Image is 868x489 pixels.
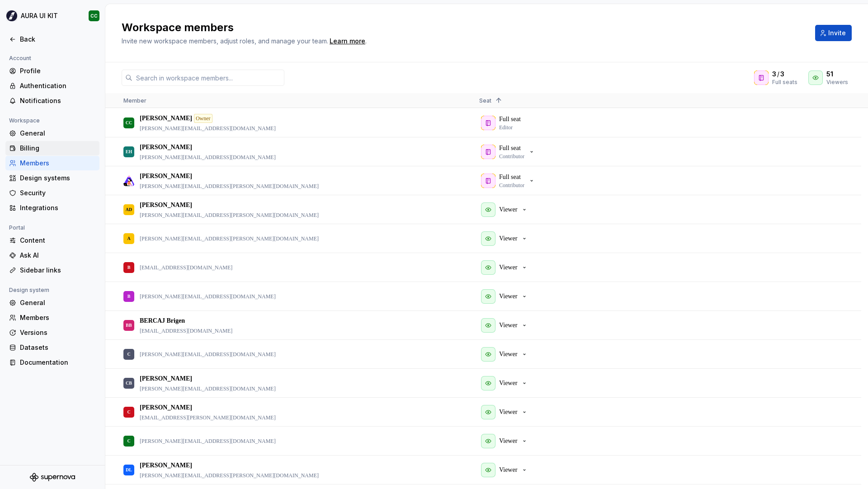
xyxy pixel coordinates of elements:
[20,159,96,168] div: Members
[140,327,232,334] p: [EMAIL_ADDRESS][DOMAIN_NAME]
[479,287,532,306] button: Viewer
[20,298,96,307] div: General
[5,222,28,233] div: Portal
[5,325,99,340] a: Versions
[20,313,96,322] div: Members
[479,230,532,248] button: Viewer
[127,403,130,421] div: C
[20,343,96,352] div: Datasets
[499,144,521,153] p: Full seat
[5,233,99,248] a: Content
[126,114,132,132] div: CC
[126,201,132,218] div: AD
[5,64,99,78] a: Profile
[140,437,276,445] p: [PERSON_NAME][EMAIL_ADDRESS][DOMAIN_NAME]
[194,114,212,123] div: Owner
[499,292,517,301] p: Viewer
[123,175,134,186] img: Marie Cassou
[5,310,99,325] a: Members
[5,156,99,170] a: Members
[20,129,96,138] div: General
[140,374,192,383] p: [PERSON_NAME]
[20,203,96,212] div: Integrations
[140,351,276,358] p: [PERSON_NAME][EMAIL_ADDRESS][DOMAIN_NAME]
[5,201,99,215] a: Integrations
[122,20,804,35] h2: Workspace members
[20,174,96,183] div: Design systems
[127,287,131,305] div: B
[772,79,797,86] div: Full seats
[127,259,131,276] div: B
[126,461,132,479] div: DL
[328,38,367,45] span: .
[140,472,319,479] p: [PERSON_NAME][EMAIL_ADDRESS][PERSON_NAME][DOMAIN_NAME]
[20,188,96,197] div: Security
[330,37,365,46] a: Learn more
[5,32,99,47] a: Back
[5,296,99,310] a: General
[5,94,99,108] a: Notifications
[772,70,797,79] div: /
[6,10,17,21] img: 21c8839b-7b80-4e8a-93b5-a407ded24906.png
[479,143,539,161] button: Full seatContributor
[479,403,532,421] button: Viewer
[5,79,99,93] a: Authentication
[499,263,517,272] p: Viewer
[122,37,328,45] span: Invite new workspace members, adjust roles, and manage your team.
[815,25,852,41] button: Invite
[5,171,99,185] a: Design systems
[140,316,185,325] p: BERCAJ Brigen
[499,234,517,243] p: Viewer
[5,186,99,200] a: Security
[5,115,43,126] div: Workspace
[140,293,276,300] p: [PERSON_NAME][EMAIL_ADDRESS][DOMAIN_NAME]
[5,53,35,64] div: Account
[140,143,192,152] p: [PERSON_NAME]
[5,126,99,141] a: General
[127,230,130,247] div: A
[479,259,532,277] button: Viewer
[127,345,130,363] div: C
[140,183,319,190] p: [PERSON_NAME][EMAIL_ADDRESS][PERSON_NAME][DOMAIN_NAME]
[140,114,192,123] p: [PERSON_NAME]
[20,96,96,105] div: Notifications
[21,11,58,20] div: AURA UI KIT
[20,251,96,260] div: Ask AI
[5,355,99,370] a: Documentation
[5,141,99,155] a: Billing
[140,172,192,181] p: [PERSON_NAME]
[140,125,276,132] p: [PERSON_NAME][EMAIL_ADDRESS][DOMAIN_NAME]
[826,79,848,86] div: Viewers
[20,81,96,90] div: Authentication
[126,374,132,392] div: CB
[127,432,130,450] div: C
[20,266,96,275] div: Sidebar links
[479,172,539,190] button: Full seatContributor
[826,70,833,79] span: 51
[20,236,96,245] div: Content
[126,143,132,160] div: EH
[479,316,532,334] button: Viewer
[499,350,517,359] p: Viewer
[5,248,99,263] a: Ask AI
[123,97,146,104] span: Member
[126,316,132,334] div: BB
[140,235,319,242] p: [PERSON_NAME][EMAIL_ADDRESS][PERSON_NAME][DOMAIN_NAME]
[499,182,524,189] p: Contributor
[20,328,96,337] div: Versions
[30,473,75,482] svg: Supernova Logo
[20,35,96,44] div: Back
[479,345,532,363] button: Viewer
[499,205,517,214] p: Viewer
[140,264,232,271] p: [EMAIL_ADDRESS][DOMAIN_NAME]
[479,374,532,392] button: Viewer
[479,97,491,104] span: Seat
[499,465,517,475] p: Viewer
[140,212,319,219] p: [PERSON_NAME][EMAIL_ADDRESS][PERSON_NAME][DOMAIN_NAME]
[499,153,524,160] p: Contributor
[5,340,99,355] a: Datasets
[20,358,96,367] div: Documentation
[140,461,192,470] p: [PERSON_NAME]
[20,66,96,75] div: Profile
